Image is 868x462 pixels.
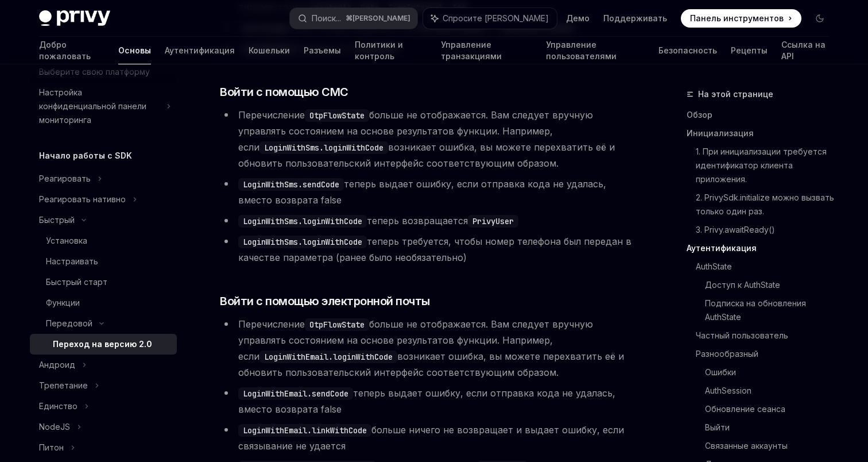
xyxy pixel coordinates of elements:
font: AuthState [696,261,732,271]
font: Переход на версию 2.0 [53,339,152,349]
font: Политики и контроль [355,40,403,61]
font: Обзор [687,110,712,120]
a: Функции [30,292,177,313]
font: Быстрый [39,215,75,225]
a: Основы [118,37,151,64]
code: PrivyUser [468,215,518,228]
font: Перечисление [238,109,305,121]
code: LoginWithSms.sendCode [238,178,344,191]
font: Функции [46,298,80,307]
a: Аутентификация [165,37,235,64]
font: Андроид [39,360,75,369]
font: Выйти [705,422,730,432]
code: OtpFlowState [305,109,369,122]
a: Частный пользователь [696,326,838,345]
a: Подписка на обновления AuthState [705,294,838,326]
font: Начало работы с SDK [39,151,132,160]
button: Спросите [PERSON_NAME] [423,8,557,29]
font: NodeJS [39,422,70,432]
font: Перечисление [238,318,305,330]
a: Настраивать [30,251,177,272]
font: AuthSession [705,386,751,395]
font: больше ничего не возвращает и выдает ошибку, если связывание не удается [238,424,624,452]
a: Ошибки [705,363,838,382]
font: Аутентификация [687,243,757,253]
button: Поиск...⌘[PERSON_NAME] [290,8,417,29]
a: Управление пользователями [546,37,645,64]
font: 2. PrivySdk.initialize можно вызвать только один раз. [696,192,836,216]
font: теперь выдает ошибку, если отправка кода не удалась, вместо возврата false [238,178,606,206]
font: Трепетание [39,380,88,390]
font: теперь выдает ошибку, если отправка кода не удалась, вместо возврата false [238,387,615,415]
a: Панель инструментов [681,9,801,28]
a: Установка [30,230,177,251]
a: Поддерживать [603,13,667,24]
font: Управление пользователями [546,40,617,61]
a: 3. Privy.awaitReady() [696,221,838,239]
a: Обновление сеанса [705,400,838,418]
font: возникает ошибка, вы можете перехватить её и обновить пользовательский интерфейс соответствующим ... [238,141,615,169]
code: LoginWithEmail.sendCode [238,387,353,400]
font: Кошельки [249,45,290,55]
font: Быстрый старт [46,277,107,287]
code: OtpFlowState [305,318,369,331]
font: Обновление сеанса [705,404,785,414]
font: Инициализация [687,128,754,138]
font: Реагировать [39,174,91,183]
font: Рецепты [731,45,768,55]
font: Демо [566,13,590,23]
font: Связанные аккаунты [705,441,788,451]
a: 2. PrivySdk.initialize можно вызвать только один раз. [696,188,838,221]
code: LoginWithEmail.linkWithCode [238,424,371,437]
a: Ссылка на API [781,37,829,64]
a: Рецепты [731,37,768,64]
a: Выйти [705,418,838,437]
a: Обзор [687,106,838,124]
font: Настройка конфиденциальной панели мониторинга [39,87,146,125]
code: LoginWithSms.loginWithCode [238,215,367,228]
font: Войти с помощью СМС [220,85,348,99]
a: Политики и контроль [355,37,427,64]
font: Питон [39,442,64,452]
button: Включить темный режим [811,9,829,28]
font: Добро пожаловать [39,40,91,61]
a: Добро пожаловать [39,37,104,64]
font: Установка [46,236,87,245]
font: 3. Privy.awaitReady() [696,225,775,234]
a: Кошельки [249,37,290,64]
code: LoginWithSms.loginWithCode [259,141,388,154]
img: темный логотип [39,10,110,26]
font: Подписка на обновления AuthState [705,298,808,322]
font: Реагировать нативно [39,194,126,204]
font: Поддерживать [603,13,667,23]
a: Переход на версию 2.0 [30,334,177,355]
font: Частный пользователь [696,330,788,340]
a: Демо [566,13,590,24]
font: Управление транзакциями [441,40,502,61]
font: Спросите [PERSON_NAME] [443,13,549,23]
font: больше не отображается. Вам следует вручную управлять состоянием на основе результатов функции. Н... [238,318,593,362]
a: AuthState [696,257,838,276]
a: Аутентификация [687,239,838,257]
font: Ошибки [705,367,736,377]
a: Безопасность [658,37,717,64]
font: Аутентификация [165,45,235,55]
a: Быстрый старт [30,272,177,292]
font: Войти с помощью электронной почты [220,294,430,308]
font: Передовой [46,318,92,328]
font: Основы [118,45,151,55]
a: Инициализация [687,124,838,143]
font: теперь возвращается [367,215,468,226]
font: Настраивать [46,256,98,266]
font: На этой странице [698,89,773,99]
a: Разъемы [304,37,341,64]
font: Разъемы [304,45,341,55]
font: больше не отображается. Вам следует вручную управлять состоянием на основе результатов функции. Н... [238,109,593,153]
font: ⌘ [346,14,352,22]
a: 1. При инициализации требуется идентификатор клиента приложения. [696,143,838,188]
code: LoginWithSms.loginWithCode [238,236,367,248]
font: Единство [39,401,77,411]
code: LoginWithEmail.loginWithCode [259,351,397,363]
font: Разнообразный [696,349,758,359]
font: Панель инструментов [690,13,784,23]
